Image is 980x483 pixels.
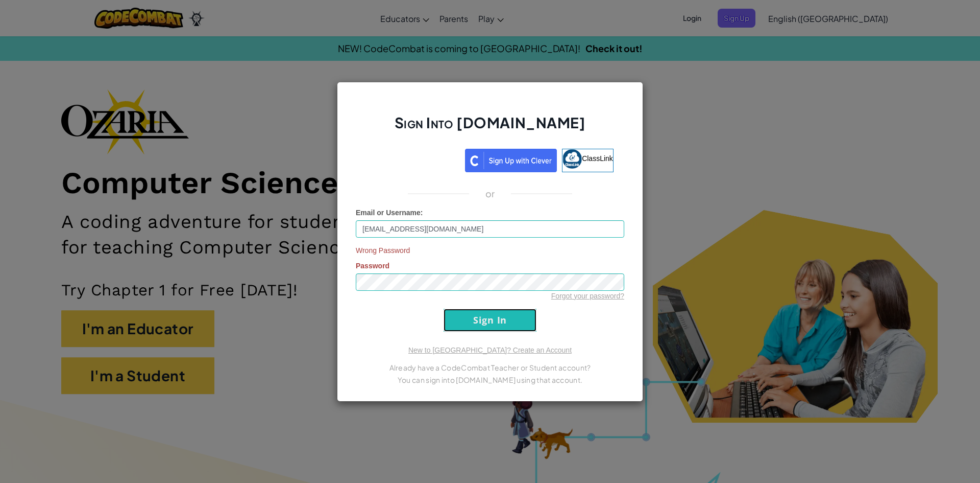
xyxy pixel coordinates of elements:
[408,346,572,354] a: New to [GEOGRAPHIC_DATA]? Create an Account
[356,374,624,386] p: You can sign into [DOMAIN_NAME] using that account.
[562,149,582,169] img: classlink-logo-small.png
[356,262,389,270] span: Password
[356,209,421,217] span: Email or Username
[485,188,495,200] p: or
[356,113,624,143] h2: Sign Into [DOMAIN_NAME]
[356,361,624,374] p: Already have a CodeCombat Teacher or Student account?
[444,309,536,332] input: Sign In
[465,149,557,172] img: clever_sso_button@2x.png
[361,148,465,170] iframe: Sign in with Google Button
[356,208,423,218] label: :
[551,292,624,300] a: Forgot your password?
[582,154,613,162] span: ClassLink
[356,245,624,256] span: Wrong Password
